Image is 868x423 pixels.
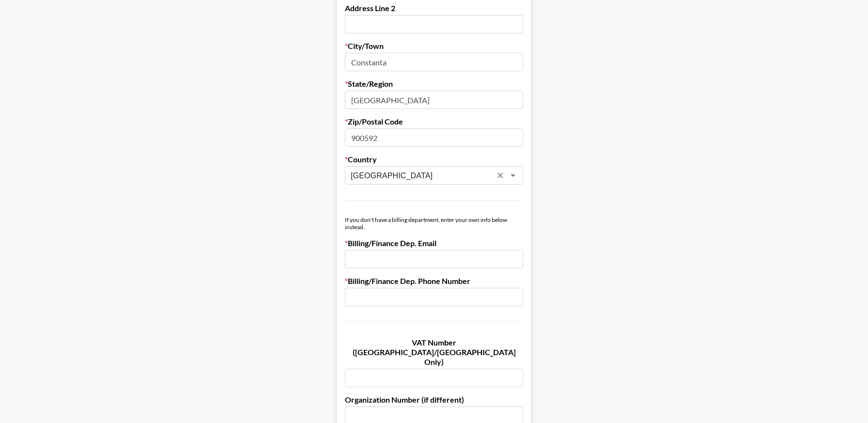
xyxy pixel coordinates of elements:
button: Clear [494,169,507,182]
label: VAT Number ([GEOGRAPHIC_DATA]/[GEOGRAPHIC_DATA] Only) [345,338,523,367]
label: Address Line 2 [345,3,523,13]
label: Billing/Finance Dep. Phone Number [345,276,523,286]
label: Billing/Finance Dep. Email [345,238,523,248]
label: Zip/Postal Code [345,117,523,126]
label: City/Town [345,41,523,51]
label: Country [345,155,523,164]
label: State/Region [345,79,523,89]
button: Open [506,169,520,182]
label: Organization Number (if different) [345,395,523,405]
div: If you don't have a billing department, enter your own info below instead. [345,216,523,231]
